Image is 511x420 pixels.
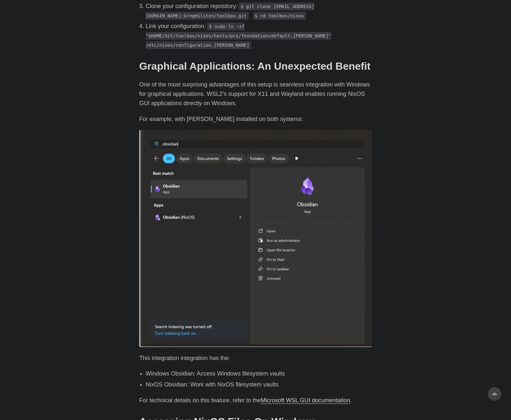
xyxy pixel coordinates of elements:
[146,380,372,389] li: NixOS Obsidian: Work with NixOS filesystem vaults
[139,60,372,72] h2: Graphical Applications: An Unexpected Benefit
[139,354,372,363] p: This integration integration has the:
[261,397,350,404] a: Microsoft WSL GUI documentation
[139,115,372,124] p: For example, with [PERSON_NAME] installed on both systems:
[488,387,501,401] a: go to top
[253,12,306,20] code: $ cd toolbox/nixos
[146,369,372,378] li: Windows Obsidian: Access Windows filesystem vaults
[146,2,372,20] p: Clone your configuration repository:
[139,130,372,347] img: Obsidian Applications in Windows Search
[146,3,314,20] code: $ git clone [EMAIL_ADDRESS][DOMAIN_NAME]:GregHilston/toolbox.git
[139,396,372,405] p: For technical details on this feature, refer to the .
[146,22,372,49] p: Link your configuration:
[139,80,372,108] p: One of the most surprising advantages of this setup is seamless integration with Windows for grap...
[146,23,331,49] code: $ sudo ln -sf "$HOME/Git/toolbox/nixos/hosts/pcs/foundation/default.[PERSON_NAME]" /etc/nixos/con...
